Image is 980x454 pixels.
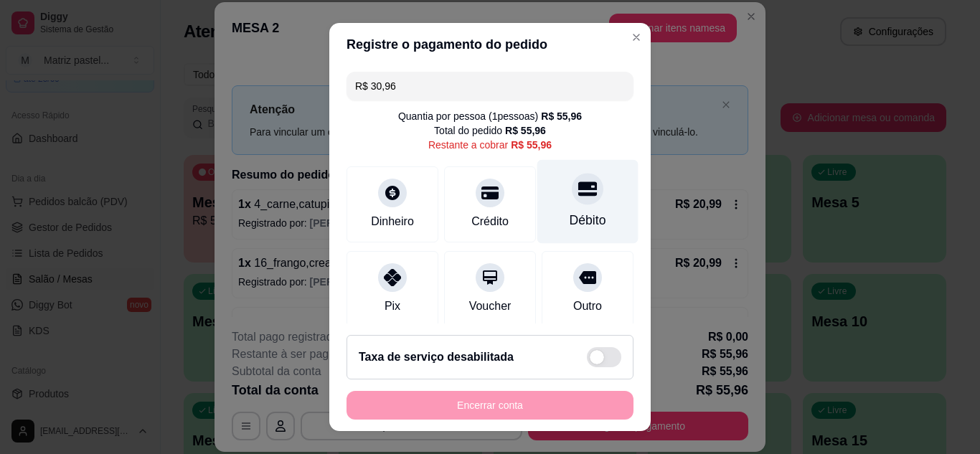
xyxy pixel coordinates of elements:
div: R$ 55,96 [505,123,546,138]
input: Ex.: hambúrguer de cordeiro [355,72,625,100]
div: Crédito [471,213,509,230]
div: R$ 55,96 [511,138,552,152]
div: Pix [385,298,400,315]
div: Restante a cobrar [428,138,552,152]
header: Registre o pagamento do pedido [329,23,651,66]
div: Dinheiro [371,213,414,230]
div: R$ 55,96 [541,109,582,123]
h2: Taxa de serviço desabilitada [359,349,514,366]
div: Outro [573,298,602,315]
div: Quantia por pessoa ( 1 pessoas) [398,109,582,123]
div: Total do pedido [434,123,546,138]
div: Voucher [469,298,512,315]
button: Close [625,26,648,49]
div: Débito [570,211,606,230]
